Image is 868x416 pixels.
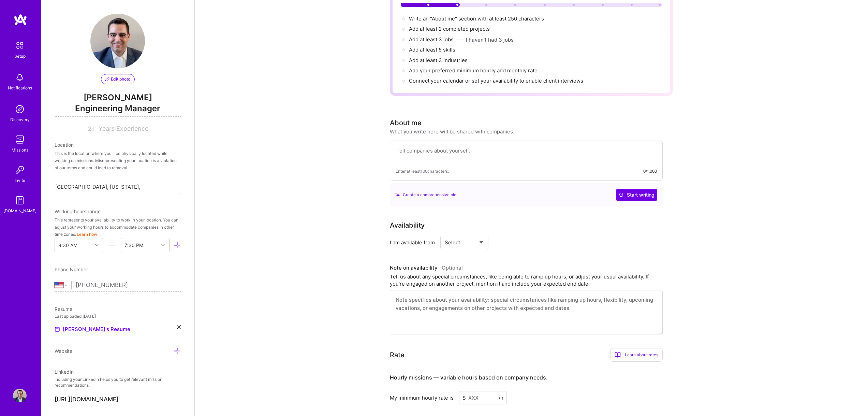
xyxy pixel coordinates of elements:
div: [DOMAIN_NAME] [3,207,36,214]
span: Add at least 5 skills [409,46,455,53]
span: Website [55,348,72,354]
span: LinkedIn [55,369,74,375]
img: User Avatar [90,14,145,68]
div: Discovery [10,116,30,123]
span: Add at least 2 completed projects [409,26,490,32]
div: Learn about rates [610,348,663,362]
div: This is the location where you'll be physically located while working on missions. Misrepresentin... [55,150,181,171]
img: guide book [13,193,27,207]
span: Engineering Manager [55,103,181,117]
img: Invite [13,163,27,177]
div: 0/1,000 [643,168,657,175]
p: Including your LinkedIn helps you to get relevant mission recommendations. [55,377,181,388]
a: [PERSON_NAME]'s Resume [55,325,130,333]
h4: Hourly missions — variable hours based on company needs. [390,374,548,381]
a: User Avatar [11,389,28,402]
span: Add at least 3 jobs [409,36,454,43]
span: [PERSON_NAME] [55,92,181,103]
span: Phone Number [55,267,88,272]
div: About me [390,118,422,128]
div: Tell us about any special circumstances, like being able to ramp up hours, or adjust your usual a... [390,273,663,287]
img: setup [13,38,27,53]
img: logo [14,14,27,26]
i: icon Chevron [95,243,99,247]
input: XX [87,125,96,133]
div: I am available from [390,239,435,246]
span: Connect your calendar or set your availability to enable client interviews [409,77,583,84]
span: Enter at least 100 characters. [396,168,449,175]
button: Learn how [77,231,97,238]
i: icon SuggestedTeams [395,192,400,197]
img: bell [13,71,27,84]
button: Edit photo [101,74,135,84]
i: icon Chevron [161,243,165,247]
img: teamwork [13,133,27,146]
div: Create a comprehensive bio. [395,191,457,198]
span: Start writing [619,191,654,198]
span: Years Experience [99,125,148,132]
span: Add at least 3 industries [409,57,468,63]
div: Last uploaded: [DATE] [55,313,181,320]
div: Rate [390,350,404,360]
i: icon Close [177,325,181,329]
div: Location [55,141,181,148]
span: Edit photo [105,76,130,82]
input: +1 (000) 000-0000 [76,275,181,295]
div: 7:30 PM [124,242,143,249]
span: Optional [442,264,463,271]
i: icon BookOpen [615,352,621,358]
button: Start writing [616,189,657,201]
input: XXX [459,391,507,404]
div: Availability [390,220,425,230]
span: Working hours range [55,209,101,214]
i: icon HorizontalInLineDivider [108,242,116,249]
div: 8:30 AM [58,242,77,249]
div: This represents your availability to work in your location. You can adjust your working hours to ... [55,216,181,238]
div: Note on availability [390,263,463,273]
span: /h [499,394,503,401]
i: icon PencilPurple [105,77,109,81]
span: Add your preferred minimum hourly and monthly rate [409,67,538,74]
div: Invite [15,177,25,184]
div: Missions [12,146,28,154]
button: I haven't had 3 jobs [466,36,514,43]
div: Notifications [8,84,32,91]
div: My minimum hourly rate is [390,394,454,401]
img: User Avatar [13,389,27,402]
span: $ [462,394,466,401]
img: Resume [55,327,60,332]
span: Resume [55,306,72,312]
div: What you write here will be shared with companies. [390,128,514,135]
span: Write an "About me" section with at least 250 characters [409,15,545,22]
i: icon CrystalBallWhite [619,192,623,197]
img: discovery [13,102,27,116]
div: Setup [14,53,26,60]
